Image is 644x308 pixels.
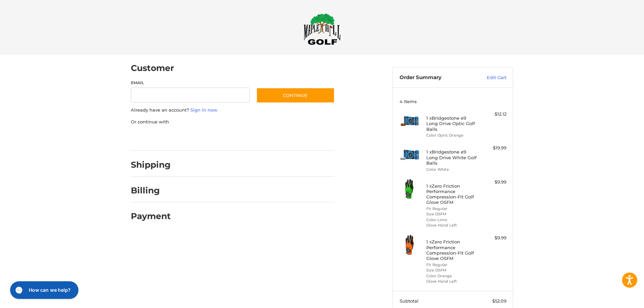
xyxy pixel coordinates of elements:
h3: Order Summary [400,74,472,81]
iframe: PayPal-paylater [186,132,237,144]
iframe: Gorgias live chat messenger [7,279,80,301]
h3: 4 Items [400,99,506,104]
li: Fit Regular [426,206,478,212]
h2: Customer [131,63,174,73]
li: Glove Hand Left [426,222,478,228]
h2: Payment [131,211,171,221]
a: Edit Cart [472,74,506,81]
li: Fit Regular [426,262,478,268]
span: Subtotal [400,298,419,304]
iframe: Google Customer Reviews [588,290,644,308]
h2: Shipping [131,160,171,170]
li: Size OSFM [426,267,478,273]
h4: 1 x Bridgestone e9 Long Drive Optic Golf Balls [426,115,478,132]
h4: 1 x Zero Friction Performance Compression-Fit Golf Glove OSFM [426,239,478,261]
li: Size OSFM [426,211,478,217]
h4: 1 x Bridgestone e9 Long Drive White Golf Balls [426,149,478,166]
div: $12.12 [480,111,506,118]
li: Color Lime [426,217,478,223]
li: Glove Hand Left [426,279,478,284]
img: Maple Hill Golf [304,13,341,45]
li: Color White [426,167,478,172]
p: Already have an account? [131,107,335,114]
li: Color Optic Orange [426,133,478,138]
span: $52.09 [492,298,506,304]
a: Sign in now [190,107,217,113]
iframe: PayPal-venmo [243,132,294,144]
div: $19.99 [480,145,506,151]
div: $9.99 [480,179,506,186]
button: Continue [256,88,335,103]
p: Or continue with [131,119,335,125]
h4: 1 x Zero Friction Performance Compression-Fit Golf Glove OSFM [426,183,478,205]
label: Email [131,80,250,86]
iframe: PayPal-paypal [129,132,180,144]
li: Color Orange [426,273,478,279]
h2: Billing [131,185,170,196]
div: $9.99 [480,235,506,241]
